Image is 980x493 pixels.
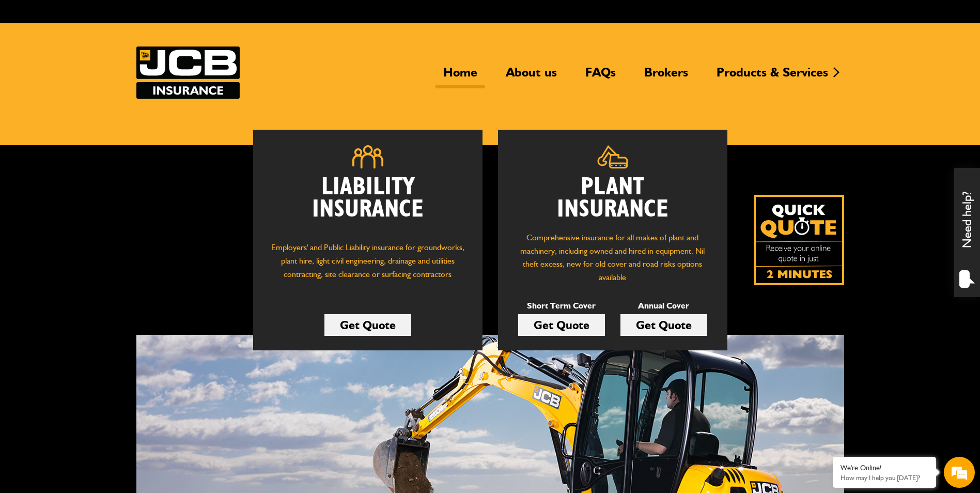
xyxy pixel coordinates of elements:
[324,314,411,336] a: Get Quote
[136,47,240,99] img: JCB Insurance Services logo
[709,65,836,88] a: Products & Services
[841,474,928,482] p: How may I help you today?
[954,168,980,297] div: Need help?
[754,195,844,285] img: Quick Quote
[435,65,485,88] a: Home
[578,65,624,88] a: FAQs
[514,231,712,284] p: Comprehensive insurance for all makes of plant and machinery, including owned and hired in equipm...
[620,299,707,313] p: Annual Cover
[269,241,467,290] p: Employers' and Public Liability insurance for groundworks, plant hire, light civil engineering, d...
[518,314,605,336] a: Get Quote
[518,299,605,313] p: Short Term Cover
[620,314,707,336] a: Get Quote
[514,176,712,221] h2: Plant Insurance
[636,65,696,88] a: Brokers
[841,464,928,472] div: We're Online!
[136,47,240,99] a: JCB Insurance Services
[269,176,467,231] h2: Liability Insurance
[754,195,844,285] a: Get your insurance quote isn just 2-minutes
[498,65,565,88] a: About us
